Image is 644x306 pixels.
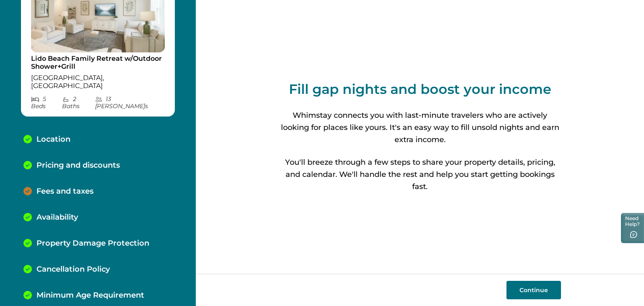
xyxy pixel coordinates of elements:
[36,291,144,300] p: Minimum Age Requirement
[36,265,110,274] p: Cancellation Policy
[36,187,93,196] p: Fees and taxes
[31,96,62,110] p: 5 Bed s
[62,96,95,110] p: 2 Bath s
[31,54,165,71] p: Lido Beach Family Retreat w/Outdoor Shower+Grill
[31,74,165,90] p: [GEOGRAPHIC_DATA], [GEOGRAPHIC_DATA]
[36,161,120,170] p: Pricing and discounts
[36,213,78,222] p: Availability
[279,156,561,193] p: You'll breeze through a few steps to share your property details, pricing, and calendar. We'll ha...
[36,135,70,144] p: Location
[279,109,561,146] p: Whimstay connects you with last-minute travelers who are actively looking for places like yours. ...
[506,281,561,299] button: Continue
[95,96,165,110] p: 13 [PERSON_NAME] s
[289,81,551,98] p: Fill gap nights and boost your income
[36,239,149,248] p: Property Damage Protection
